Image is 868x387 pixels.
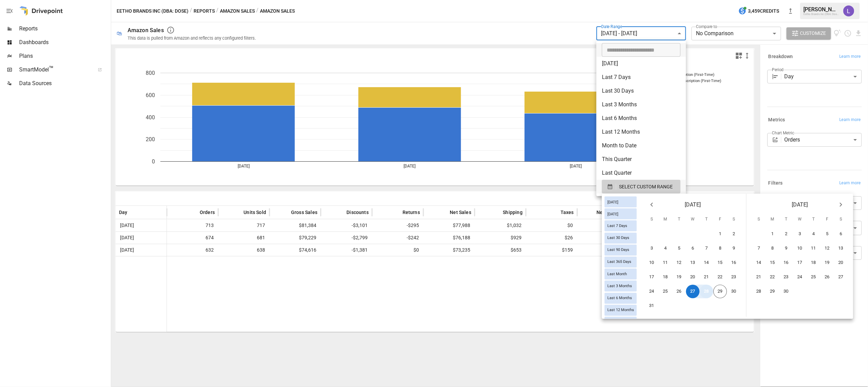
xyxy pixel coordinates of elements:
button: 31 [645,299,659,313]
li: Last 7 Days [596,70,686,84]
span: Last 90 Days [605,248,632,252]
div: Last 30 Days [605,232,637,243]
button: 7 [700,242,713,255]
span: Friday [714,213,726,227]
div: [DATE] [605,197,637,208]
button: 25 [807,270,820,284]
div: Last Month [605,269,637,280]
button: 1 [713,227,727,241]
button: 6 [834,227,848,241]
span: Thursday [807,213,820,227]
button: 16 [779,256,793,270]
button: 15 [766,256,779,270]
button: 1 [766,227,779,241]
button: 3 [793,227,807,241]
button: 26 [672,285,686,298]
span: Last 30 Days [605,236,632,240]
button: 24 [645,285,659,298]
span: Thursday [700,213,713,227]
span: Last 365 Days [605,260,634,264]
button: Previous month [645,198,659,212]
button: 19 [672,270,686,284]
button: 23 [727,270,741,284]
span: Tuesday [673,213,685,227]
button: 23 [779,270,793,284]
button: 13 [686,256,700,270]
button: 16 [727,256,741,270]
button: 13 [834,242,848,255]
button: 20 [686,270,700,284]
button: 3 [645,242,659,255]
span: Sunday [753,213,765,227]
button: 12 [820,242,834,255]
span: Wednesday [687,213,699,227]
span: Monday [659,213,672,227]
button: SELECT CUSTOM RANGE [602,180,681,193]
button: 12 [672,256,686,270]
button: 29 [713,285,727,298]
span: [DATE] [605,212,621,216]
button: 27 [834,270,848,284]
li: Last 30 Days [596,84,686,98]
span: Sunday [646,213,658,227]
li: Last 3 Months [596,98,686,111]
li: Last Quarter [596,166,686,180]
button: 30 [727,285,741,298]
button: 18 [807,256,820,270]
button: 22 [713,270,727,284]
button: 30 [779,285,793,298]
button: 9 [779,242,793,255]
button: 18 [659,270,672,284]
button: 20 [834,256,848,270]
button: 5 [672,242,686,255]
span: Friday [821,213,833,227]
button: 27 [686,285,700,298]
li: Last 6 Months [596,111,686,125]
div: Last 6 Months [605,293,637,304]
button: 21 [752,270,766,284]
button: 14 [752,256,766,270]
span: Last Month [605,272,630,276]
div: Last 7 Days [605,221,637,231]
button: 2 [779,227,793,241]
li: [DATE] [596,57,686,70]
span: Last 12 Months [605,308,637,312]
span: Saturday [835,213,847,227]
div: Last Year [605,317,637,328]
button: 4 [807,227,820,241]
button: 5 [820,227,834,241]
li: This Quarter [596,152,686,166]
button: 4 [659,242,672,255]
button: 14 [700,256,713,270]
button: 8 [713,242,727,255]
span: [DATE] [685,200,701,210]
button: 22 [766,270,779,284]
button: 24 [793,270,807,284]
button: 2 [727,227,741,241]
button: 10 [645,256,659,270]
div: Last 3 Months [605,281,637,292]
button: 19 [820,256,834,270]
button: 29 [766,285,779,298]
span: Saturday [728,213,740,227]
div: [DATE] [605,209,637,219]
span: Monday [766,213,779,227]
span: Tuesday [780,213,792,227]
button: 26 [820,270,834,284]
div: Last 365 Days [605,257,637,268]
span: Last 3 Months [605,284,635,288]
button: 15 [713,256,727,270]
span: Last 7 Days [605,224,630,228]
button: 17 [793,256,807,270]
div: Last 12 Months [605,305,637,316]
span: [DATE] [792,200,808,210]
span: Wednesday [794,213,806,227]
button: 17 [645,270,659,284]
span: SELECT CUSTOM RANGE [619,183,673,191]
button: 6 [686,242,700,255]
button: 7 [752,242,766,255]
li: Last 12 Months [596,125,686,139]
li: Month to Date [596,139,686,152]
button: Next month [834,198,848,212]
button: 11 [659,256,672,270]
